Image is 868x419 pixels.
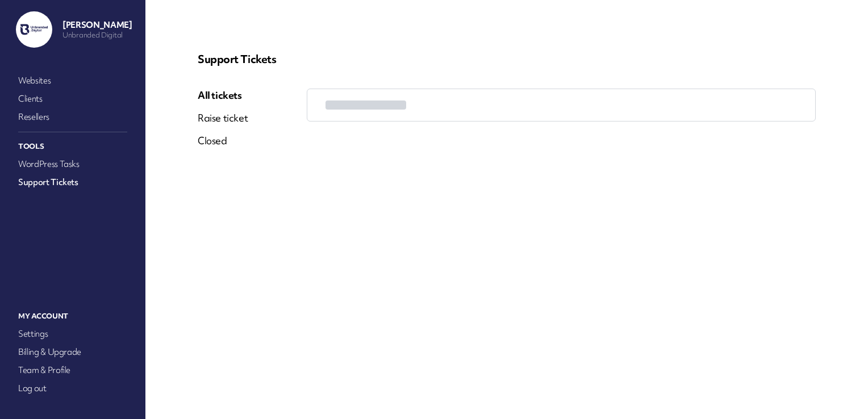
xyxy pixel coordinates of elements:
[16,156,130,172] a: WordPress Tasks
[16,73,130,89] a: Websites
[16,380,130,396] a: Log out
[16,174,130,190] a: Support Tickets
[198,134,248,148] a: Closed
[62,19,132,31] p: [PERSON_NAME]
[62,31,132,40] p: Unbranded Digital
[198,89,248,102] a: All tickets
[16,139,130,154] p: Tools
[16,326,130,342] a: Settings
[16,362,130,378] a: Team & Profile
[16,344,130,360] a: Billing & Upgrade
[16,91,130,107] a: Clients
[16,109,130,125] a: Resellers
[198,111,248,125] a: Raise ticket
[16,309,130,324] p: My Account
[198,52,816,66] p: Support Tickets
